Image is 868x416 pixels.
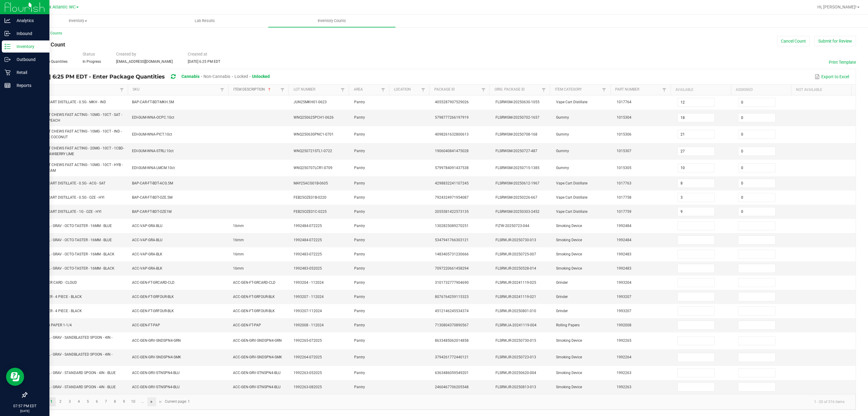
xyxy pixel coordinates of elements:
span: 1992263-052025 [294,371,322,375]
a: Filter [600,86,608,94]
span: Pantry [354,100,365,104]
span: Pantry [354,115,365,120]
span: Gummy [556,132,569,136]
span: Smoking Device [556,224,582,228]
span: [EMAIL_ADDRESS][DOMAIN_NAME] [116,59,173,64]
span: Pantry [354,195,365,200]
span: ACC-GEN-GRV-SNDSPN4-SMK [233,355,282,359]
span: 1992264-072025 [294,355,322,359]
a: Filter [480,86,487,94]
span: Go to the next page [149,399,154,404]
span: WNA - SOFT CHEWS FAST ACTING - 10MG - 10CT - SAT - ORCHARD PEACH [31,113,122,123]
span: 1483405731230666 [435,252,469,256]
span: FLSRWJA-20241119-004 [495,323,536,327]
span: GRV - BOWL - GRAV - OCTO-TASTER - 16MM - BLACK [31,252,115,256]
span: ACC-GEN-FT-GRCARD-CLD [132,280,175,285]
a: Page 7 [102,397,110,406]
a: Filter [219,86,226,94]
span: 1993204 [617,280,631,285]
span: FLSRWJR-20250725-007 [495,252,536,256]
span: 1302825089270251 [435,224,469,228]
span: 1992008 [617,323,631,327]
span: ACC-GEN-GRV-STNSPN4-BLU [233,371,281,375]
span: Non-Cannabis [203,74,230,79]
span: Vape Cart Distillate [556,181,587,185]
a: Page 4 [74,397,83,406]
span: 1992484-072225 [294,238,322,242]
p: Inbound [11,30,47,37]
span: Gummy [556,115,569,120]
a: Go to the last page [156,397,165,406]
span: FLSRWGM-20250226-667 [495,195,537,200]
span: 7097220661458294 [435,266,469,270]
span: 16mm [233,266,244,270]
p: Reports [11,82,47,89]
a: LocationSortable [394,87,420,92]
span: Smoking Device [556,385,582,389]
span: BAP-CAR-FT-BDT-OZE1M [132,210,171,214]
span: ACC-GEN-FT-GRFOUR-BLK [233,295,275,299]
span: Pantry [354,338,365,343]
inline-svg: Outbound [5,56,11,62]
span: 1993207 [617,309,631,313]
span: Pantry [354,132,365,136]
span: 1992484 [617,224,631,228]
p: 07:57 PM EDT [3,403,47,409]
span: FLSRWJR-20250528-014 [495,266,536,270]
span: 3794261772440121 [435,355,469,359]
span: FLSRWGM-20250727-487 [495,149,537,153]
span: ACC-GEN-GRV-SNDSPN4-GRN [233,338,282,343]
span: WNA - SOFT CHEWS FAST ACTING - 20MG - 10CT - 1CBD-1THC - STRAWBERRY LIME [31,146,124,156]
a: Filter [661,86,668,94]
span: 8076764259115323 [435,295,469,299]
span: 1992008 - 112024 [294,323,324,327]
a: AreaSortable [354,87,379,92]
span: WNQ250630PNC1-0701 [294,132,334,136]
span: Pantry [354,266,365,270]
span: WNA - SOFT CHEWS FAST ACTING - 10MG - 10CT - IND - PINEAPPLE COCONUT [31,129,122,139]
span: Grinder [556,280,568,285]
a: Filter [420,86,427,94]
span: 1992484-072225 [294,224,322,228]
span: 7924324971954087 [435,195,469,200]
a: Page 3 [65,397,74,406]
th: Assigned [731,85,791,95]
span: Pantry [354,166,365,170]
span: FLSRWGM-20250612-1967 [495,181,539,185]
a: Page 1 [47,397,56,406]
span: Jax Atlantic WC [44,5,76,10]
span: FLSRWJR-20250620-004 [495,371,536,375]
iframe: Resource center [6,368,24,386]
span: FLSRWGM-20250715-1385 [495,166,539,170]
inline-svg: Analytics [5,18,11,24]
span: ACC-VAP-GRA-BLK [132,266,162,270]
span: FT - VAPE CART DISTILLATE - 0.5G - MKH - IND [31,100,106,104]
span: ACC-GEN-GRV-SNDSPN4-SMK [132,355,181,359]
span: WNQ250625PCH1-0626 [294,115,334,120]
span: ACC-GEN-FT-PAP [233,323,261,327]
span: Sortable [267,87,272,92]
span: Pantry [354,309,365,313]
span: Pantry [354,295,365,299]
span: Created by [116,52,136,56]
span: GRV - BOWL - GRAV - OCTO-TASTER - 16MM - BLACK [31,266,115,270]
span: FEB25OZE01B-0220 [294,195,326,200]
a: Filter [118,86,125,94]
a: Filter [279,86,286,94]
p: [DATE] [3,409,47,413]
inline-svg: Inventory [5,43,11,50]
a: Page 6 [93,397,101,406]
p: Inventory [11,43,47,50]
span: ACC-GEN-FT-GRFOUR-BLK [233,309,275,313]
inline-svg: Reports [5,82,11,88]
span: 1017763 [617,181,631,185]
a: Filter [540,86,547,94]
span: Vape Cart Distillate [556,195,587,200]
a: SKUSortable [133,87,219,92]
span: Pantry [354,323,365,327]
span: ACC-GEN-FT-GRFOUR-BLK [132,295,174,299]
a: Item DescriptionSortable [233,87,279,92]
span: 5798777266197919 [435,115,469,120]
span: 6363486059549201 [435,371,469,375]
span: 1992265 [617,338,631,343]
